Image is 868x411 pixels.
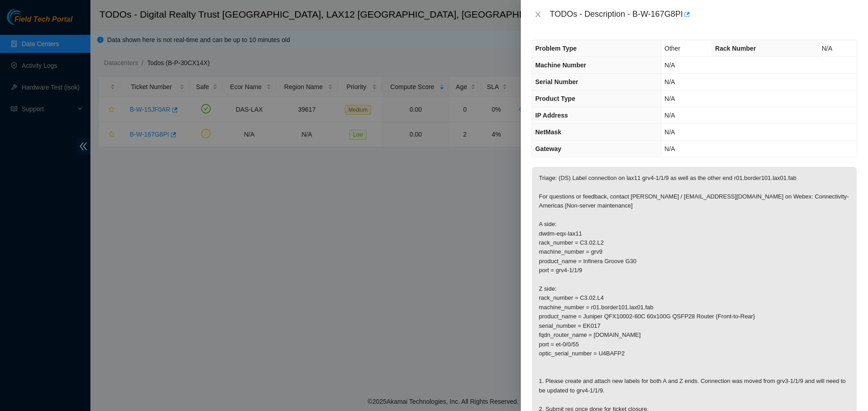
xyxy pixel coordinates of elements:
[535,145,561,152] span: Gateway
[665,78,675,85] span: N/A
[534,11,542,18] span: close
[535,128,561,136] span: NetMask
[532,10,544,19] button: Close
[665,61,675,69] span: N/A
[535,61,586,69] span: Machine Number
[665,112,675,119] span: N/A
[822,45,832,52] span: N/A
[665,145,675,152] span: N/A
[665,45,680,52] span: Other
[535,95,575,102] span: Product Type
[715,45,756,52] span: Rack Number
[665,95,675,102] span: N/A
[535,112,568,119] span: IP Address
[535,78,578,85] span: Serial Number
[550,7,857,22] div: TODOs - Description - B-W-167G8PI
[535,45,577,52] span: Problem Type
[665,128,675,136] span: N/A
